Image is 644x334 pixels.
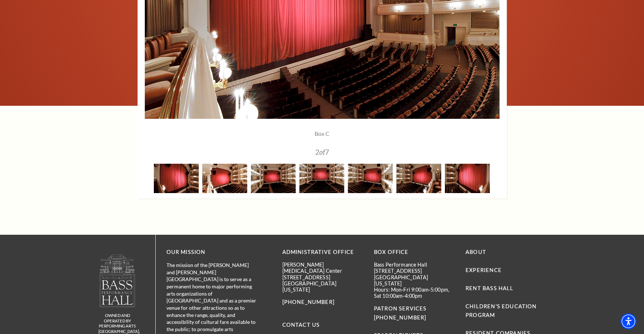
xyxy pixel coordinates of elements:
[374,248,455,257] p: BOX OFFICE
[183,149,462,155] p: 2 7
[348,164,393,193] img: A grand theater interior featuring a red curtain, multiple seating levels, and elegant lighting.
[374,287,455,299] p: Hours: Mon-Fri 9:00am-5:00pm, Sat 10:00am-4:00pm
[466,267,502,273] a: Experience
[466,303,536,318] a: Children's Education Program
[466,249,486,255] a: About
[319,148,325,156] span: of
[374,304,455,322] p: PATRON SERVICES [PHONE_NUMBER]
[282,280,363,293] p: [GEOGRAPHIC_DATA][US_STATE]
[620,313,636,329] div: Accessibility Menu
[374,274,455,287] p: [GEOGRAPHIC_DATA][US_STATE]
[282,298,363,307] p: [PHONE_NUMBER]
[466,285,513,291] a: Rent Bass Hall
[251,164,296,193] img: A grand theater interior featuring a red curtain, multiple seating levels, and stage lighting.
[154,164,199,193] img: A theater stage with a red curtain, showcasing an elegant interior and seating area.
[202,164,247,193] img: A grand theater interior featuring a red curtain, multiple seating levels, and elegant lighting f...
[282,274,363,280] p: [STREET_ADDRESS]
[167,248,257,257] p: OUR MISSION
[299,164,344,193] img: A grand theater interior featuring a red curtain, multiple seating levels, and rows of empty seats.
[99,254,136,307] img: owned and operated by Performing Arts Fort Worth, A NOT-FOR-PROFIT 501(C)3 ORGANIZATION
[396,164,441,193] img: A grand theater interior featuring a red curtain, multiple seating levels, and elegant lighting.
[374,268,455,274] p: [STREET_ADDRESS]
[445,164,490,193] img: A theater interior featuring a red curtain, with rows of seats and balconies visible in the backg...
[282,322,320,328] a: Contact Us
[282,262,363,274] p: [PERSON_NAME][MEDICAL_DATA] Center
[374,262,455,268] p: Bass Performance Hall
[282,248,363,257] p: Administrative Office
